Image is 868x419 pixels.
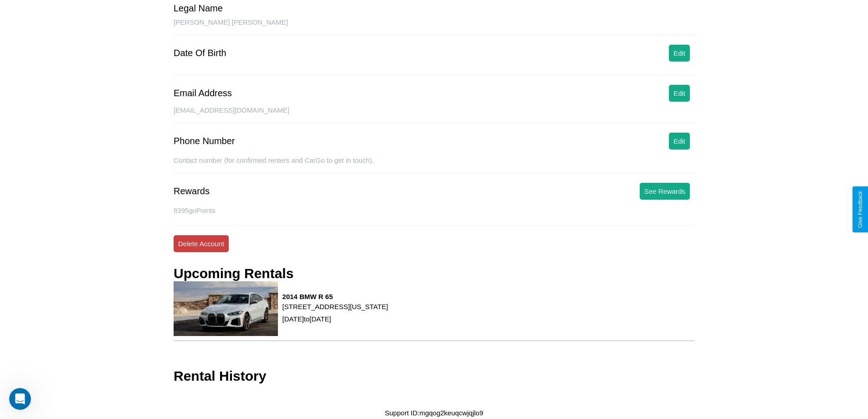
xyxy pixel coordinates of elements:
[174,48,226,58] div: Date Of Birth
[669,85,690,102] button: Edit
[174,88,232,98] div: Email Address
[174,106,694,124] div: [EMAIL_ADDRESS][DOMAIN_NAME]
[174,3,223,14] div: Legal Name
[282,293,388,300] h3: 2014 BMW R 65
[174,186,210,197] div: Rewards
[669,133,690,150] button: Edit
[282,300,388,313] p: [STREET_ADDRESS][US_STATE]
[282,313,388,325] p: [DATE] to [DATE]
[174,204,694,217] p: 8395 goPoints
[174,266,293,281] h3: Upcoming Rentals
[857,191,863,228] div: Give Feedback
[9,388,31,410] iframe: Intercom live chat
[174,156,694,174] div: Contact number (for confirmed renters and CarGo to get in touch).
[174,281,278,336] img: rental
[640,183,690,200] button: See Rewards
[174,136,235,146] div: Phone Number
[174,235,229,252] button: Delete Account
[174,18,694,36] div: [PERSON_NAME] [PERSON_NAME]
[669,45,690,62] button: Edit
[174,368,266,384] h3: Rental History
[385,407,483,419] p: Support ID: mgqog2keuqcwjqjlo9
